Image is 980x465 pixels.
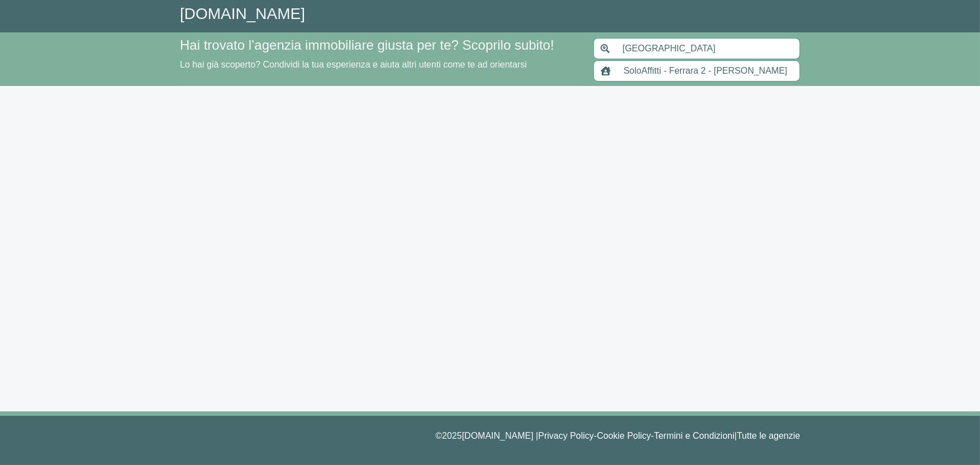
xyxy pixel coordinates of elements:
h4: Hai trovato l’agenzia immobiliare giusta per te? Scoprilo subito! [180,37,580,54]
a: [DOMAIN_NAME] [180,5,305,22]
input: Inserisci area di ricerca (Comune o Provincia) [616,38,800,59]
a: Tutte le agenzie [737,431,800,440]
a: Privacy Policy [538,431,594,440]
a: Cookie Policy [597,431,651,440]
input: Inserisci nome agenzia immobiliare [617,60,800,82]
a: Termini e Condizioni [654,431,735,440]
p: © 2025 [DOMAIN_NAME] | - - | [180,429,800,443]
p: Lo hai già scoperto? Condividi la tua esperienza e aiuta altri utenti come te ad orientarsi [180,58,580,71]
